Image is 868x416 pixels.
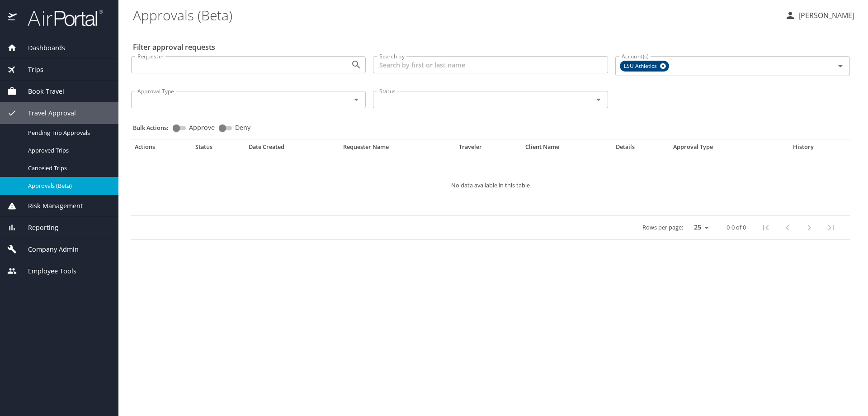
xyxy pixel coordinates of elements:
[8,9,18,27] img: icon-airportal.png
[245,143,339,155] th: Date Created
[18,9,103,27] img: airportal-logo.png
[726,225,746,230] p: 0-0 of 0
[235,124,250,131] span: Deny
[133,124,176,132] p: Bulk Actions:
[834,60,847,72] button: Open
[133,40,215,54] h2: Filter approval requests
[350,93,363,106] button: Open
[189,124,215,131] span: Approve
[17,86,64,96] span: Book Travel
[192,143,245,155] th: Status
[133,1,778,29] h1: Approvals (Beta)
[17,43,65,53] span: Dashboards
[773,143,834,155] th: History
[350,58,363,71] button: Open
[17,65,43,75] span: Trips
[17,223,58,233] span: Reporting
[796,10,854,21] p: [PERSON_NAME]
[612,143,670,155] th: Details
[340,143,456,155] th: Requester Name
[620,61,669,72] div: LSU Athletics
[28,164,108,172] span: Canceled Trips
[158,182,823,188] p: No data available in this table
[17,201,83,211] span: Risk Management
[17,108,76,118] span: Travel Approval
[17,266,76,276] span: Employee Tools
[28,129,108,137] span: Pending Trip Approvals
[28,182,108,190] span: Approvals (Beta)
[522,143,612,155] th: Client Name
[620,62,662,71] span: LSU Athletics
[687,221,712,234] select: rows per page
[17,244,79,254] span: Company Admin
[455,143,522,155] th: Traveler
[131,143,850,240] table: Approval table
[373,56,608,73] input: Search by first or last name
[131,143,192,155] th: Actions
[670,143,773,155] th: Approval Type
[28,146,108,155] span: Approved Trips
[592,93,605,106] button: Open
[781,7,858,24] button: [PERSON_NAME]
[642,225,683,230] p: Rows per page:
